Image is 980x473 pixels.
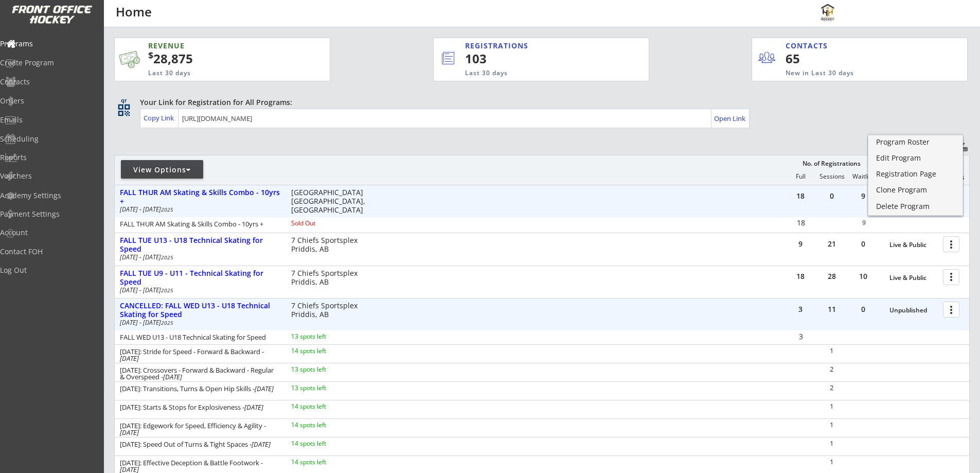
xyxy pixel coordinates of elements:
[120,221,277,227] div: FALL THUR AM Skating & Skills Combo - 10yrs +
[943,236,959,252] button: more_vert
[120,302,280,319] div: CANCELLED: FALL WED U13 - U18 Technical Skating for Speed
[120,320,277,326] div: [DATE] - [DATE]
[291,385,358,391] div: 13 spots left
[291,366,358,373] div: 13 spots left
[120,404,277,411] div: [DATE]: Starts & Stops for Explosiveness -
[161,206,173,213] em: 2025
[291,302,372,319] div: 7 Chiefs Sportsplex Priddis, AB
[816,173,847,180] div: Sessions
[140,97,938,108] div: Your Link for Registration for All Programs:
[889,274,938,282] div: Live & Public
[120,460,277,473] div: [DATE]: Effective Deception & Battle Footwork -
[876,170,955,178] div: Registration Page
[786,333,816,340] div: 3
[847,173,878,180] div: Waitlist
[465,50,614,67] div: 103
[799,160,863,167] div: No. of Registrations
[161,254,173,261] em: 2025
[876,186,955,194] div: Clone Program
[291,269,372,287] div: 7 Chiefs Sportsplex Priddis, AB
[252,440,271,449] em: [DATE]
[816,240,847,248] div: 21
[868,167,963,183] a: Registration Page
[291,334,358,340] div: 13 spots left
[120,386,277,392] div: [DATE]: Transitions, Turns & Open Hip Skills -
[816,366,847,373] div: 2
[465,69,607,78] div: Last 30 days
[120,367,277,380] div: [DATE]: Crossovers - Forward & Backward - Regular & Overspeed -
[144,113,176,122] div: Copy Link
[291,404,358,410] div: 14 spots left
[785,240,816,248] div: 9
[120,206,277,213] div: [DATE] - [DATE]
[816,403,847,410] div: 1
[785,273,816,280] div: 18
[876,154,955,162] div: Edit Program
[849,220,879,226] div: 9
[816,192,847,200] div: 0
[816,273,847,280] div: 28
[868,135,963,151] a: Program Roster
[148,50,297,67] div: 28,875
[816,347,847,354] div: 1
[121,165,203,175] div: View Options
[291,422,358,428] div: 14 spots left
[889,241,938,249] div: Live & Public
[148,49,153,61] sup: $
[785,192,816,200] div: 18
[117,97,130,104] div: qr
[786,219,816,226] div: 18
[120,354,139,363] em: [DATE]
[148,41,280,51] div: REVENUE
[120,188,280,206] div: FALL THUR AM Skating & Skills Combo - 10yrs +
[889,307,938,314] div: Unpublished
[291,236,372,254] div: 7 Chiefs Sportsplex Priddis, AB
[291,220,358,226] div: Sold Out
[816,459,847,465] div: 1
[255,384,274,393] em: [DATE]
[786,69,919,78] div: New in Last 30 days
[161,287,173,294] em: 2025
[848,192,879,200] div: 9
[120,254,277,260] div: [DATE] - [DATE]
[465,41,601,51] div: REGISTRATIONS
[848,240,879,248] div: 0
[816,306,847,313] div: 11
[816,384,847,391] div: 2
[291,459,358,465] div: 14 spots left
[785,173,816,180] div: Full
[786,41,832,51] div: CONTACTS
[876,203,955,210] div: Delete Program
[816,422,847,428] div: 1
[163,372,182,381] em: [DATE]
[120,441,277,448] div: [DATE]: Speed Out of Turns & Tight Spaces -
[120,348,277,362] div: [DATE]: Stride for Speed - Forward & Backward -
[714,111,746,126] a: Open Link
[943,269,959,285] button: more_vert
[120,428,139,437] em: [DATE]
[120,334,277,341] div: FALL WED U13 - U18 Technical Skating for Speed
[291,348,358,354] div: 14 spots left
[244,402,263,412] em: [DATE]
[848,306,879,313] div: 0
[148,69,280,78] div: Last 30 days
[816,440,847,447] div: 1
[943,302,959,318] button: more_vert
[868,151,963,167] a: Edit Program
[876,138,955,146] div: Program Roster
[291,188,372,214] div: [GEOGRAPHIC_DATA] [GEOGRAPHIC_DATA], [GEOGRAPHIC_DATA]
[116,102,132,118] button: qr_code
[291,441,358,447] div: 14 spots left
[120,236,280,254] div: FALL TUE U13 - U18 Technical Skating for Speed
[786,50,849,67] div: 65
[120,423,277,436] div: [DATE]: Edgework for Speed, Efficiency & Agility -
[785,306,816,313] div: 3
[120,269,280,287] div: FALL TUE U9 - U11 - Technical Skating for Speed
[714,114,746,123] div: Open Link
[161,319,173,326] em: 2025
[120,287,277,293] div: [DATE] - [DATE]
[848,273,879,280] div: 10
